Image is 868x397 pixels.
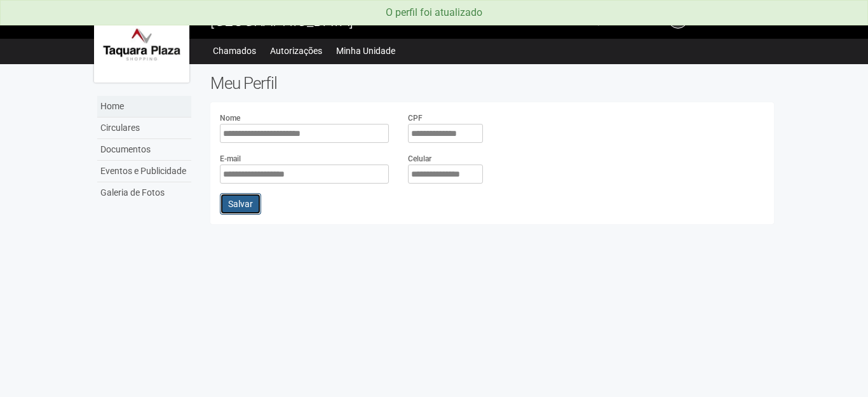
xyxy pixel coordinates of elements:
a: Minha Unidade [336,42,395,60]
a: Autorizações [270,42,322,60]
img: logo.jpg [94,6,189,83]
a: Galeria de Fotos [97,182,191,203]
button: Salvar [220,193,261,215]
label: Celular [408,153,431,165]
a: Eventos e Publicidade [97,161,191,182]
label: CPF [408,112,423,124]
a: Circulares [97,118,191,139]
a: Chamados [213,42,256,60]
label: E-mail [220,153,241,165]
h2: Meu Perfil [210,74,774,93]
a: Documentos [97,139,191,161]
label: Nome [220,112,240,124]
a: Home [97,96,191,118]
